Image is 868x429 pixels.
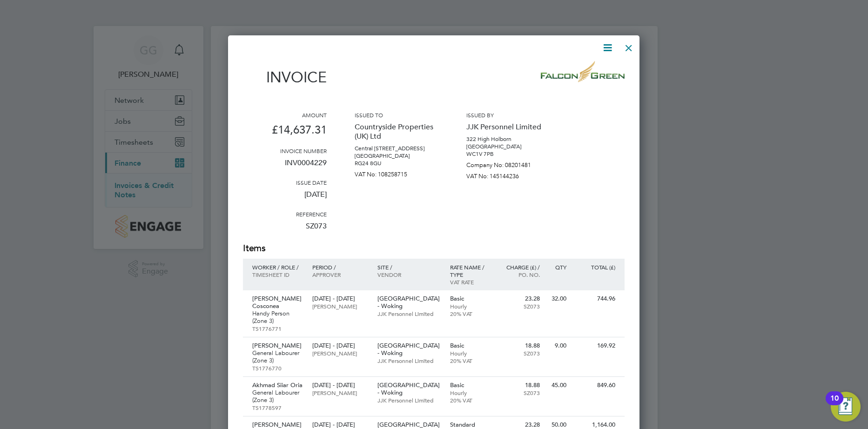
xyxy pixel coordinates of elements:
[450,310,491,317] p: 20% VAT
[377,382,441,396] p: [GEOGRAPHIC_DATA] - Woking
[252,389,303,404] p: General Labourer (Zone 3)
[576,421,615,429] p: 1,164.00
[252,310,303,325] p: Handy Person (Zone 3)
[450,342,491,349] p: Basic
[312,382,368,389] p: [DATE] - [DATE]
[450,357,491,364] p: 20% VAT
[355,152,438,160] p: [GEOGRAPHIC_DATA]
[312,421,368,429] p: [DATE] - [DATE]
[243,218,327,242] p: SZ073
[549,263,566,271] p: QTY
[312,263,368,271] p: Period /
[355,119,438,145] p: Countryside Properties (UK) Ltd
[243,154,327,179] p: INV0004229
[499,295,540,302] p: 23.28
[243,119,327,147] p: £14,637.31
[499,421,540,429] p: 23.28
[549,295,566,302] p: 32.00
[252,295,303,310] p: [PERSON_NAME] Cosconea
[355,160,438,167] p: RG24 8GU
[450,302,491,310] p: Hourly
[312,389,368,396] p: [PERSON_NAME]
[450,295,491,302] p: Basic
[252,404,303,411] p: TS1778597
[355,167,438,178] p: VAT No: 108258715
[450,382,491,389] p: Basic
[377,342,441,357] p: [GEOGRAPHIC_DATA] - Woking
[377,263,441,271] p: Site /
[450,421,491,429] p: Standard
[466,150,550,158] p: WC1V 7PB
[252,421,303,429] p: [PERSON_NAME]
[450,278,491,286] p: VAT rate
[466,143,550,150] p: [GEOGRAPHIC_DATA]
[252,342,303,349] p: [PERSON_NAME]
[541,61,625,82] img: falcongreen-logo-remittance.png
[499,263,540,271] p: Charge (£) /
[355,145,438,152] p: Central [STREET_ADDRESS]
[243,186,327,210] p: [DATE]
[549,342,566,349] p: 9.00
[499,271,540,278] p: Po. No.
[252,349,303,364] p: General Labourer (Zone 3)
[377,396,441,404] p: JJK Personnel Limited
[450,349,491,357] p: Hourly
[466,111,550,119] h3: Issued by
[377,295,441,310] p: [GEOGRAPHIC_DATA] - Woking
[252,364,303,372] p: TS1776770
[312,342,368,349] p: [DATE] - [DATE]
[252,263,303,271] p: Worker / Role /
[549,382,566,389] p: 45.00
[466,119,550,135] p: JJK Personnel Limited
[466,158,550,169] p: Company No: 08201481
[312,295,368,302] p: [DATE] - [DATE]
[450,389,491,396] p: Hourly
[312,271,368,278] p: Approver
[830,398,839,410] div: 10
[831,392,861,422] button: Open Resource Center, 10 new notifications
[499,382,540,389] p: 18.88
[252,382,303,389] p: Akhmad Siiar Oria
[243,242,625,255] h2: Items
[243,147,327,154] h3: Invoice number
[576,295,615,302] p: 744.96
[466,169,550,180] p: VAT No: 145144236
[377,271,441,278] p: Vendor
[252,325,303,332] p: TS1776771
[243,210,327,218] h3: Reference
[355,111,438,119] h3: Issued to
[466,135,550,143] p: 322 High Holborn
[312,349,368,357] p: [PERSON_NAME]
[252,271,303,278] p: Timesheet ID
[243,68,327,86] h1: Invoice
[312,302,368,310] p: [PERSON_NAME]
[576,342,615,349] p: 169.92
[450,263,491,278] p: Rate name / type
[499,302,540,310] p: SZ073
[243,111,327,119] h3: Amount
[549,421,566,429] p: 50.00
[243,179,327,186] h3: Issue date
[450,396,491,404] p: 20% VAT
[377,357,441,364] p: JJK Personnel Limited
[377,310,441,317] p: JJK Personnel Limited
[499,349,540,357] p: SZ073
[576,263,615,271] p: Total (£)
[576,382,615,389] p: 849.60
[499,389,540,396] p: SZ073
[499,342,540,349] p: 18.88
